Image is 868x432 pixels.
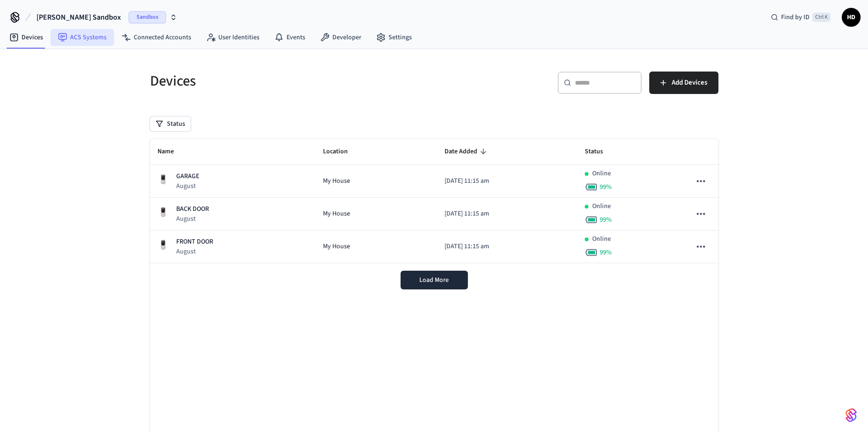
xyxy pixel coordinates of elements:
[2,29,50,46] a: Devices
[176,247,213,256] p: August
[600,248,612,257] span: 99 %
[781,13,810,22] span: Find by ID
[323,242,350,252] span: My House
[158,207,169,218] img: Yale Assure Touchscreen Wifi Smart Lock, Satin Nickel, Front
[592,169,611,179] p: Online
[129,11,166,23] span: Sandbox
[313,29,369,46] a: Developer
[199,29,267,46] a: User Identities
[600,182,612,192] span: 99 %
[763,9,838,26] div: Find by IDCtrl K
[114,29,199,46] a: Connected Accounts
[176,214,209,223] p: August
[150,139,718,263] table: sticky table
[158,239,169,251] img: Yale Assure Touchscreen Wifi Smart Lock, Satin Nickel, Front
[176,237,213,247] p: FRONT DOOR
[323,176,350,186] span: My House
[419,275,449,285] span: Load More
[150,116,191,131] button: Status
[842,8,861,27] button: HD
[369,29,419,46] a: Settings
[672,77,707,89] span: Add Devices
[445,176,570,186] p: [DATE] 11:15 am
[50,29,114,46] a: ACS Systems
[445,144,489,159] span: Date Added
[445,242,570,252] p: [DATE] 11:15 am
[323,209,350,219] span: My House
[176,204,209,214] p: BACK DOOR
[158,174,169,185] img: Yale Assure Touchscreen Wifi Smart Lock, Satin Nickel, Front
[401,271,468,289] button: Load More
[812,13,831,22] span: Ctrl K
[592,234,611,244] p: Online
[176,172,199,181] p: GARAGE
[150,72,429,91] h5: Devices
[176,181,199,191] p: August
[649,72,718,94] button: Add Devices
[158,144,186,159] span: Name
[323,144,360,159] span: Location
[600,215,612,224] span: 99 %
[592,202,611,211] p: Online
[445,209,570,219] p: [DATE] 11:15 am
[267,29,313,46] a: Events
[846,408,857,423] img: SeamLogoGradient.69752ec5.svg
[36,12,121,23] span: [PERSON_NAME] Sandbox
[585,144,615,159] span: Status
[843,9,860,26] span: HD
